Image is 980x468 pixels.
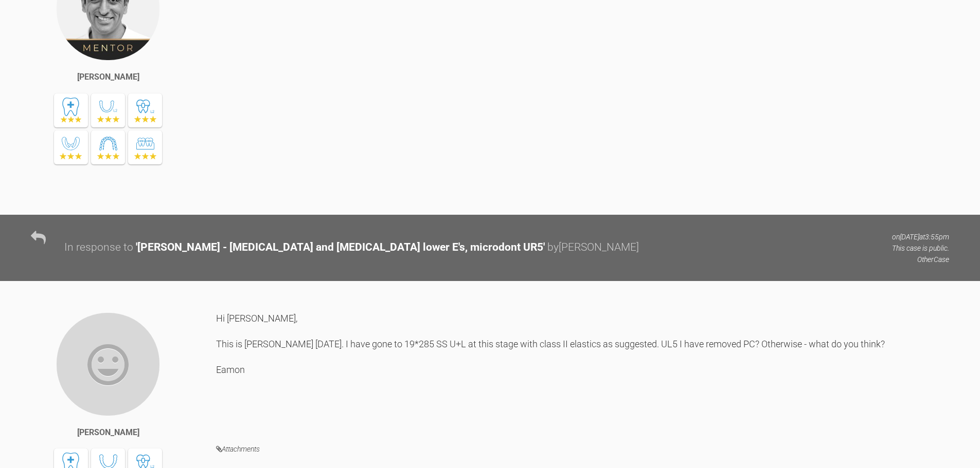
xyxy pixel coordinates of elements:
[216,443,949,456] h4: Attachments
[892,254,949,265] p: Other Case
[547,239,639,256] div: by [PERSON_NAME]
[892,231,949,242] p: on [DATE] at 3:55pm
[77,426,139,439] div: [PERSON_NAME]
[136,239,545,256] div: ' [PERSON_NAME] - [MEDICAL_DATA] and [MEDICAL_DATA] lower E's, microdont UR5 '
[216,312,949,427] div: Hi [PERSON_NAME], This is [PERSON_NAME] [DATE]. I have gone to 19*285 SS U+L at this stage with c...
[56,312,161,417] img: Eamon OReilly
[892,242,949,254] p: This case is public.
[64,239,133,256] div: In response to
[77,70,139,84] div: [PERSON_NAME]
